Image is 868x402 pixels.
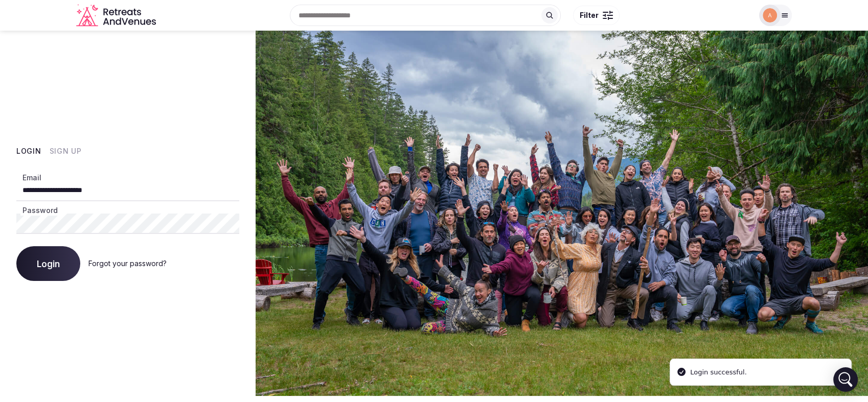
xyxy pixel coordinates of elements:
[763,8,777,22] img: alican.emir
[16,246,80,281] button: Login
[573,6,620,25] button: Filter
[50,146,82,156] button: Sign Up
[16,146,41,156] button: Login
[76,4,158,27] svg: Retreats and Venues company logo
[88,259,167,268] a: Forgot your password?
[256,31,868,396] img: My Account Background
[76,4,158,27] a: Visit the homepage
[580,10,599,20] span: Filter
[833,367,858,392] div: Open Intercom Messenger
[37,258,60,269] span: Login
[690,367,747,377] div: Login successful.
